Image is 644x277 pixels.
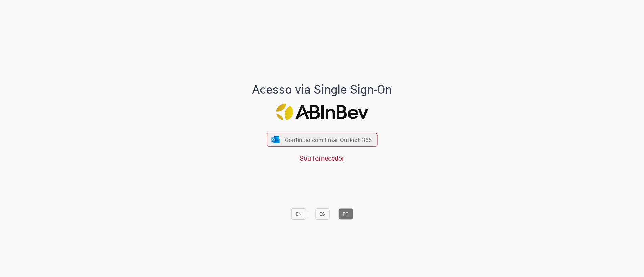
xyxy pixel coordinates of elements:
button: ES [315,208,329,220]
h1: Acesso via Single Sign-On [229,83,415,96]
button: ícone Azure/Microsoft 360 Continuar com Email Outlook 365 [267,133,377,147]
a: Sou fornecedor [300,154,344,163]
button: EN [291,208,306,220]
img: ícone Azure/Microsoft 360 [271,136,280,143]
img: Logo ABInBev [276,104,368,120]
button: PT [338,208,353,220]
span: Continuar com Email Outlook 365 [285,136,372,144]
